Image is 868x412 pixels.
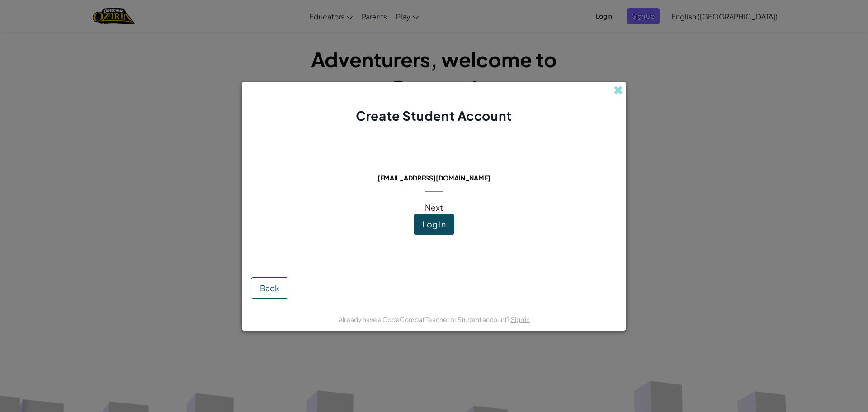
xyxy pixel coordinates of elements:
[370,161,498,171] span: This email is already in use:
[425,202,443,213] span: Next
[260,283,279,293] span: Back
[511,315,530,323] a: Sign in
[422,219,446,229] span: Log In
[251,277,288,299] button: Back
[414,214,454,235] button: Log In
[377,174,491,182] span: [EMAIL_ADDRESS][DOMAIN_NAME]
[339,315,511,323] span: Already have a CodeCombat Teacher or Student account?
[356,108,512,123] span: Create Student Account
